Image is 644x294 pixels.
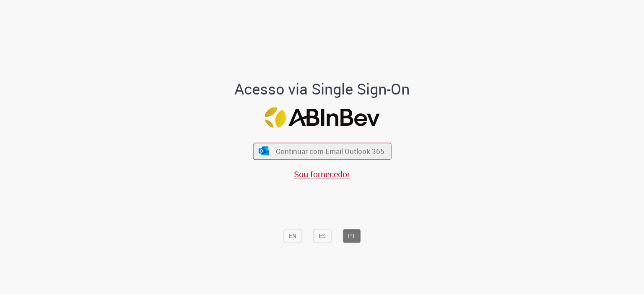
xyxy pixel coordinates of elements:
[294,169,350,180] a: Sou fornecedor
[265,107,379,128] img: Logo ABInBev
[206,81,439,97] h1: Acesso via Single Sign-On
[276,146,384,156] span: Continuar com Email Outlook 365
[313,229,331,243] button: ES
[253,143,391,160] button: ícone Azure/Microsoft 360 Continuar com Email Outlook 365
[283,229,302,243] button: EN
[343,229,361,243] button: PT
[258,146,270,155] img: ícone Azure/Microsoft 360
